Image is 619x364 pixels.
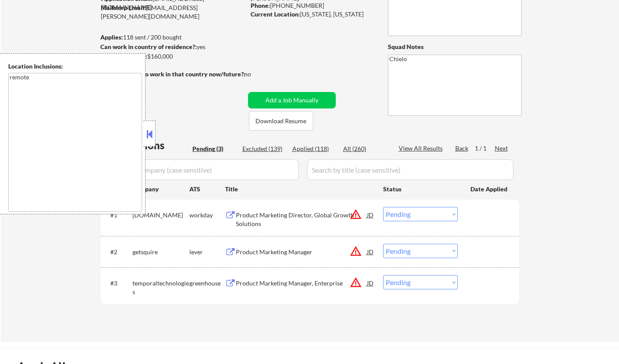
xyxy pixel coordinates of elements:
div: Pending (3) [192,144,236,153]
div: $160,000 [100,52,245,61]
input: Search by company (case sensitive) [103,159,299,180]
div: lever [189,248,225,256]
div: All (260) [343,144,387,153]
strong: Phone: [251,2,270,9]
div: Title [225,185,375,193]
div: Product Marketing Manager, Enterprise [236,279,367,288]
div: Excluded (139) [242,144,286,153]
div: greenhouse [189,279,225,288]
button: warning_amber [350,276,362,289]
div: Status [383,181,458,197]
div: [EMAIL_ADDRESS][PERSON_NAME][DOMAIN_NAME] [101,3,245,20]
div: #2 [110,248,126,256]
div: [PHONE_NUMBER] [251,1,374,10]
div: View All Results [399,144,445,153]
button: warning_amber [350,208,362,220]
div: Date Applied [470,185,509,193]
strong: Mailslurp Email: [101,4,146,11]
div: [DOMAIN_NAME] [132,211,189,220]
div: ATS [189,185,225,193]
div: 118 sent / 200 bought [100,33,245,42]
div: workday [189,211,225,220]
button: Download Resume [249,111,313,131]
div: Back [455,144,469,153]
div: JD [366,244,375,259]
div: #3 [110,279,126,288]
strong: Applies: [100,33,123,41]
div: Company [132,185,189,193]
div: getsquire [132,248,189,256]
strong: Minimum salary: [100,52,147,60]
div: Next [495,144,509,153]
div: JD [366,275,375,291]
div: Product Marketing Director, Global Growth Solutions [236,211,367,228]
div: [US_STATE], [US_STATE] [251,10,374,19]
div: Product Marketing Manager [236,248,367,256]
button: Add a Job Manually [248,92,336,108]
button: warning_amber [350,245,362,257]
div: no [244,70,269,79]
div: Squad Notes [388,43,522,51]
div: yes [100,43,242,51]
div: JD [366,207,375,223]
strong: Can work in country of residence?: [100,43,197,50]
strong: Will need Visa to work in that country now/future?: [101,70,245,78]
div: #1 [110,211,126,220]
div: Applied (118) [292,144,336,153]
input: Search by title (case sensitive) [307,159,513,180]
div: 1 / 1 [475,144,495,153]
div: temporaltechnologies [132,279,189,296]
div: Location Inclusions: [8,62,142,71]
strong: Current Location: [251,10,300,18]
